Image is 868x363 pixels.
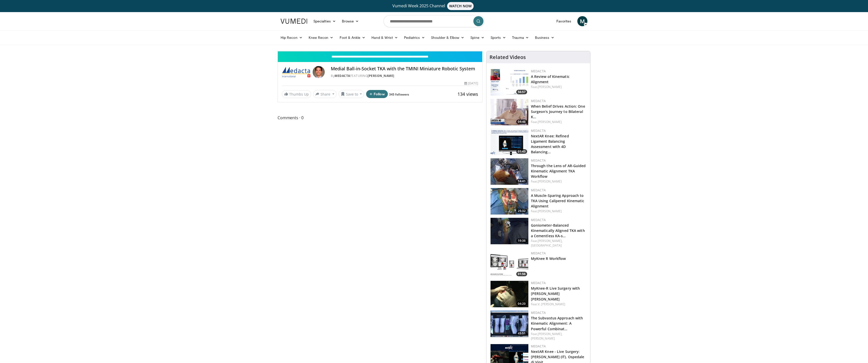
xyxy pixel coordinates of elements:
button: Follow [366,90,388,98]
input: Search topics, interventions [384,15,484,27]
a: A Muscle-Sparing Approach to TKA Using Calipered Kinematic Alignment [531,193,584,208]
a: Trauma [509,33,532,43]
img: 477ed713-8071-4d80-9d58-e8824116f310.150x105_q85_crop-smart_upscale.jpg [491,281,528,307]
span: 01:43 [516,149,527,154]
a: [PERSON_NAME] [538,120,562,124]
a: 14:41 [491,158,528,185]
video-js: Video Player [278,51,482,51]
h4: Medial Ball-in-Socket TKA with the TMINI Miniature Robotic System [331,66,478,72]
a: Business [532,33,558,43]
a: V. [PERSON_NAME] [538,302,565,306]
img: 79992334-3ae6-45ec-80f5-af688f8136ae.150x105_q85_crop-smart_upscale.jpg [491,188,528,215]
a: 345 followers [389,92,409,97]
div: By FEATURING [331,74,478,78]
a: Medacta [531,344,546,348]
a: 04:20 [491,281,528,307]
span: 25:32 [516,209,527,213]
h4: Related Videos [490,54,526,60]
a: Goniometer-Balanced Kinematically Aligned TKA with a Cementless KA-s… [531,223,585,238]
a: MyKnee-R Live Surgery with [PERSON_NAME] [PERSON_NAME] [531,286,580,301]
a: Pediatrics [401,33,428,43]
a: Medacta [531,69,546,73]
div: Feat. [531,85,586,89]
span: 04:20 [516,301,527,306]
a: Vumedi Week 2025 ChannelWATCH NOW [281,2,587,10]
a: The Subvastus Approach with Kinematic Alignment: A Powerful Combinat… [531,316,583,331]
a: Specialties [310,16,339,26]
a: Sports [487,33,509,43]
a: [PERSON_NAME] [368,74,394,78]
a: 25:32 [491,188,528,215]
button: Save to [339,90,364,98]
img: Medacta [282,66,311,78]
div: Feat. [531,120,586,124]
a: Favorites [553,16,574,26]
a: 56:57 [491,69,528,96]
a: Shoulder & Elbow [428,33,467,43]
a: NextAR Knee: Refined Ligament Balancing Assessment with 4D Balancing… [531,134,569,154]
a: Hand & Wrist [368,33,401,43]
a: Browse [339,16,362,26]
a: [PERSON_NAME] [538,209,562,213]
a: M [577,16,587,26]
a: Medacta [531,99,546,103]
a: Spine [467,33,487,43]
button: Share [313,90,337,98]
div: Feat. [531,302,586,307]
a: 04:46 [491,99,528,125]
a: Medacta [531,158,546,163]
a: A Review of Kinematic Alignment [531,74,569,84]
span: 56:57 [516,90,527,94]
span: 134 views [457,91,478,97]
img: b79765f9-2df3-4259-96bd-55feb587cf3e.150x105_q85_crop-smart_upscale.jpg [491,251,528,278]
span: 14:41 [516,179,527,184]
div: Feat. [531,209,586,214]
a: 19:36 [491,218,528,244]
span: 01:56 [516,272,527,276]
img: e7443d18-596a-449b-86f2-a7ae2f76b6bd.150x105_q85_crop-smart_upscale.jpg [491,99,528,125]
a: Medacta [335,74,350,78]
div: Feat. [531,239,586,248]
a: Medacta [531,218,546,222]
span: WATCH NOW [447,2,474,10]
a: Medacta [531,251,546,255]
img: 6a8baa29-1674-4a99-9eca-89e914d57116.150x105_q85_crop-smart_upscale.jpg [491,129,528,155]
a: 45:51 [491,311,528,337]
img: f98fa1a1-3411-4bfe-8299-79a530ffd7ff.150x105_q85_crop-smart_upscale.jpg [491,69,528,96]
img: Avatar [313,66,325,78]
a: [PERSON_NAME] [538,179,562,184]
a: [PERSON_NAME] [531,336,555,341]
div: Feat. [531,332,586,341]
a: MyKnee R Workflow [531,256,566,261]
a: 01:43 [491,129,528,155]
a: [PERSON_NAME], [GEOGRAPHIC_DATA] [531,239,563,248]
span: 45:51 [516,331,527,336]
span: Comments 0 [278,114,482,121]
div: [DATE] [464,81,478,86]
a: Thumbs Up [282,90,311,98]
img: 4a15ff02-59ef-49b7-a2af-144938981c26.150x105_q85_crop-smart_upscale.jpg [491,218,528,244]
span: 19:36 [516,238,527,243]
a: Medacta [531,188,546,192]
a: Medacta [531,129,546,133]
img: 690e7fb1-8063-4b95-a2ea-e5b9e45ac7be.150x105_q85_crop-smart_upscale.jpg [491,311,528,337]
a: Knee Recon [306,33,337,43]
img: a1b90669-76d4-4a1e-9a63-4c89ef5ed2e6.150x105_q85_crop-smart_upscale.jpg [491,158,528,185]
a: 01:56 [491,251,528,278]
a: Hip Recon [278,33,306,43]
span: 04:46 [516,119,527,124]
a: When Belief Drives Action: One Surgeon's Journey to Bilateral K… [531,104,585,119]
a: Medacta [531,311,546,315]
a: Medacta [531,281,546,285]
img: VuMedi Logo [281,19,307,24]
a: [PERSON_NAME] [538,85,562,89]
div: Feat. [531,179,586,184]
a: [PERSON_NAME], [538,332,562,336]
a: Through the Lens of AR-Guided Kinematic Alignment TKA Workflow [531,163,586,179]
a: Foot & Ankle [337,33,369,43]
